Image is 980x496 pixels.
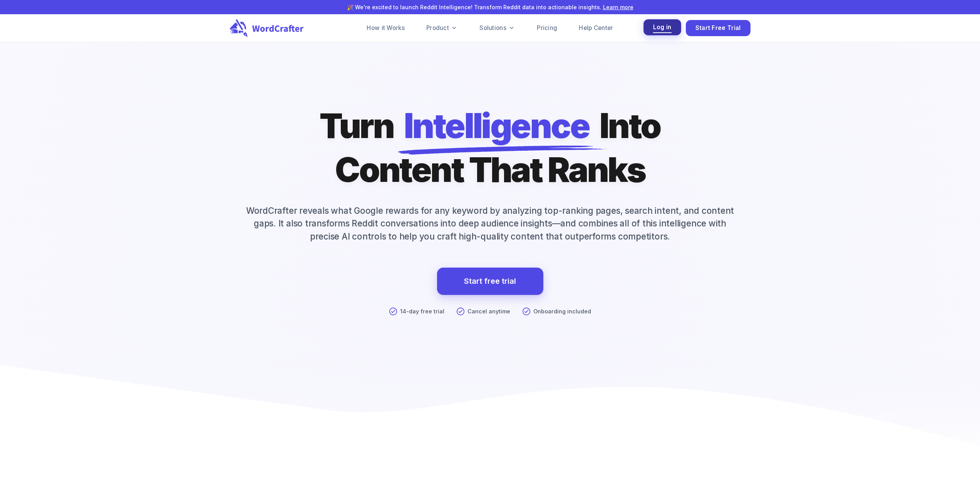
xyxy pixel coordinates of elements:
[653,22,672,33] span: Log in
[400,307,444,316] p: 14-day free trial
[603,4,633,10] a: Learn more
[686,20,750,37] button: Start Free Trial
[533,307,591,316] p: Onboarding included
[528,20,566,36] a: Pricing
[417,20,467,36] a: Product
[153,3,828,11] p: 🎉 We're excited to launch Reddit Intelligence! Transform Reddit data into actionable insights.
[437,268,543,295] a: Start free trial
[357,20,414,36] a: How it Works
[230,204,750,243] p: WordCrafter reveals what Google rewards for any keyword by analyzing top-ranking pages, search in...
[695,23,741,33] span: Start Free Trial
[404,104,590,148] span: Intelligence
[467,307,510,316] p: Cancel anytime
[464,275,516,288] a: Start free trial
[570,20,622,36] a: Help Center
[320,104,660,192] h1: Turn Into Content That Ranks
[470,20,524,36] a: Solutions
[643,19,681,36] button: Log in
